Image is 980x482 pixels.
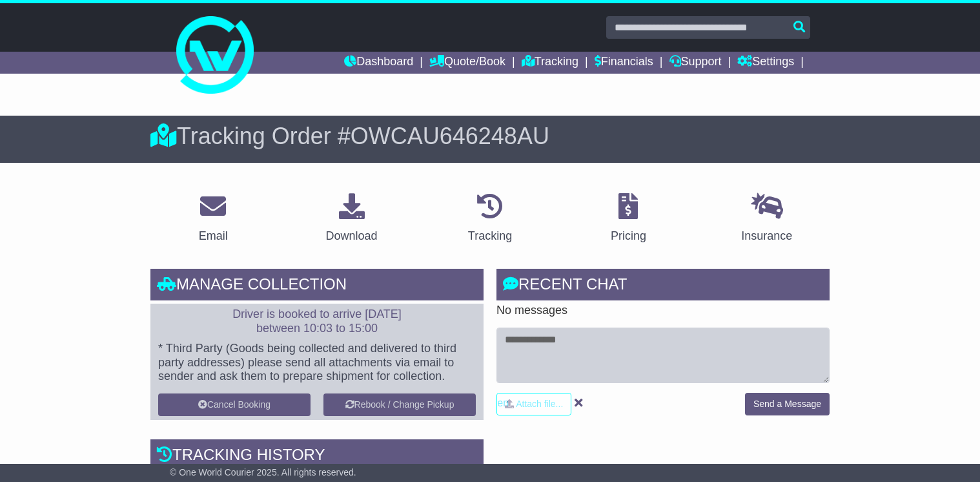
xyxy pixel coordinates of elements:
[522,52,578,74] a: Tracking
[468,227,512,245] div: Tracking
[733,189,801,249] a: Insurance
[150,439,484,474] div: Tracking history
[344,52,413,74] a: Dashboard
[737,52,794,74] a: Settings
[190,189,236,249] a: Email
[318,189,386,249] a: Download
[323,393,476,416] button: Rebook / Change Pickup
[496,304,830,318] p: No messages
[170,467,356,477] span: © One World Courier 2025. All rights reserved.
[158,342,476,384] p: * Third Party (Goods being collected and delivered to third party addresses) please send all atta...
[595,52,653,74] a: Financials
[351,123,549,149] span: OWCAU646248AU
[429,52,505,74] a: Quote/Book
[669,52,722,74] a: Support
[602,189,655,249] a: Pricing
[150,269,484,304] div: Manage collection
[611,227,646,245] div: Pricing
[741,227,792,245] div: Insurance
[496,269,830,304] div: RECENT CHAT
[745,393,830,415] button: Send a Message
[150,122,830,150] div: Tracking Order #
[158,308,476,335] p: Driver is booked to arrive [DATE] between 10:03 to 15:00
[199,227,228,245] div: Email
[460,189,520,249] a: Tracking
[326,227,378,245] div: Download
[158,393,311,416] button: Cancel Booking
